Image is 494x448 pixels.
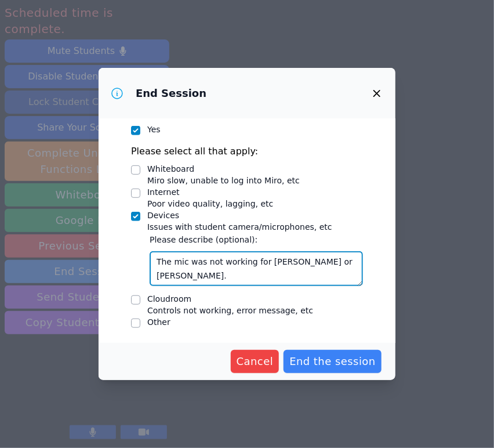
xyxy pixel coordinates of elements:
[289,353,376,370] span: End the session
[147,199,273,208] span: Poor video quality, lagging, etc
[147,222,332,232] span: Issues with student camera/microphones, etc
[147,293,313,305] div: Cloudroom
[147,306,313,315] span: Controls not working, error message, etc
[147,125,161,134] label: Yes
[147,176,300,185] span: Miro slow, unable to log into Miro, etc
[231,350,279,373] button: Cancel
[147,209,332,221] div: Devices
[237,353,274,370] span: Cancel
[136,86,206,100] h3: End Session
[147,186,273,198] div: Internet
[131,144,363,158] p: Please select all that apply:
[147,163,300,175] div: Whiteboard
[150,233,363,247] label: Please describe (optional):
[284,350,382,373] button: End the session
[147,316,170,328] div: Other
